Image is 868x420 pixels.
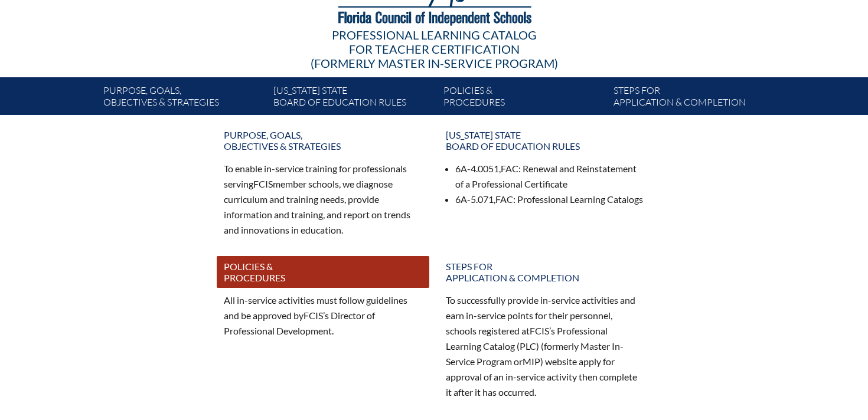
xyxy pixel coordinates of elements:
a: Purpose, goals,objectives & strategies [217,124,429,156]
span: FCIS [304,310,323,321]
span: FAC [501,163,518,174]
span: MIP [523,356,540,367]
a: Steps forapplication & completion [609,82,779,115]
a: Steps forapplication & completion [439,256,651,288]
a: [US_STATE] StateBoard of Education rules [269,82,439,115]
a: Purpose, goals,objectives & strategies [99,82,269,115]
a: [US_STATE] StateBoard of Education rules [439,124,651,156]
span: for Teacher Certification [349,42,520,56]
li: 6A-5.071, : Professional Learning Catalogs [455,192,644,207]
a: Policies &Procedures [439,82,609,115]
p: All in-service activities must follow guidelines and be approved by ’s Director of Professional D... [224,293,422,339]
div: Professional Learning Catalog (formerly Master In-service Program) [94,28,774,70]
p: To enable in-service training for professionals serving member schools, we diagnose curriculum an... [224,161,422,237]
span: FCIS [253,178,273,189]
a: Policies &Procedures [217,256,429,288]
li: 6A-4.0051, : Renewal and Reinstatement of a Professional Certificate [455,161,644,192]
span: FAC [495,193,513,205]
p: To successfully provide in-service activities and earn in-service points for their personnel, sch... [446,293,644,399]
span: FCIS [530,325,549,336]
span: PLC [520,340,536,352]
